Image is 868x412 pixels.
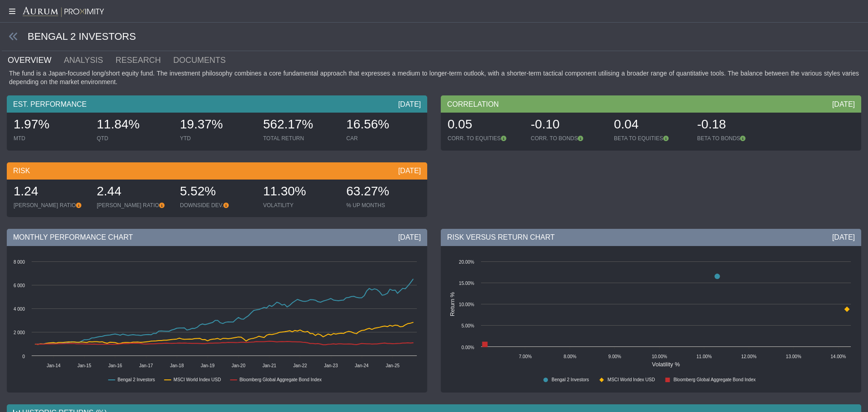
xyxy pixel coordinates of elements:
div: 16.56% [346,116,420,135]
div: MTD [14,135,88,142]
text: 2 000 [14,330,25,335]
div: 562.17% [263,116,337,135]
text: 13.00% [786,354,801,359]
text: 8.00% [564,354,576,359]
text: Bengal 2 Investors [552,377,589,382]
div: BENGAL 2 INVESTORS [2,23,868,51]
div: QTD [97,135,171,142]
text: Jan-24 [355,363,369,368]
text: Bloomberg Global Aggregate Bond Index [674,377,756,382]
div: 19.37% [180,116,254,135]
div: TOTAL RETURN [263,135,337,142]
text: Jan-20 [231,363,245,368]
div: [DATE] [832,99,855,109]
div: CORRELATION [441,95,861,113]
div: RISK VERSUS RETURN CHART [441,229,861,246]
div: The fund is a Japan-focused long/short equity fund. The investment philosophy combines a core fun... [7,69,861,86]
div: CAR [346,135,420,142]
div: VOLATILITY [263,202,337,209]
div: BETA TO BONDS [697,135,771,142]
span: 11.84% [97,117,140,131]
text: 12.00% [741,354,756,359]
a: DOCUMENTS [172,51,237,69]
text: Volatility % [652,361,680,368]
div: [PERSON_NAME] RATIO [97,202,171,209]
text: 11.00% [697,354,712,359]
text: Jan-17 [139,363,153,368]
div: [PERSON_NAME] RATIO [14,202,88,209]
text: 10.00% [652,354,667,359]
div: CORR. TO EQUITIES [448,135,522,142]
text: 4 000 [14,307,25,312]
text: Jan-14 [47,363,61,368]
text: MSCI World Index USD [174,377,221,382]
div: CORR. TO BONDS [531,135,605,142]
text: Jan-16 [108,363,122,368]
text: Jan-18 [170,363,184,368]
text: Jan-21 [262,363,276,368]
text: 6 000 [14,283,25,288]
text: Jan-23 [324,363,338,368]
div: 1.24 [14,183,88,202]
a: ANALYSIS [63,51,114,69]
div: 63.27% [346,183,420,202]
span: 0.05 [448,117,472,131]
text: 0 [22,354,25,359]
img: Aurum-Proximity%20white.svg [23,7,104,18]
a: RESEARCH [115,51,173,69]
div: 11.30% [263,183,337,202]
a: OVERVIEW [7,51,63,69]
text: Bloomberg Global Aggregate Bond Index [240,377,322,382]
div: 5.52% [180,183,254,202]
div: EST. PERFORMANCE [7,95,427,113]
text: Jan-15 [77,363,91,368]
div: RISK [7,162,427,180]
div: DOWNSIDE DEV. [180,202,254,209]
div: 2.44 [97,183,171,202]
div: [DATE] [832,232,855,242]
text: 0.00% [462,345,474,350]
text: 20.00% [459,260,474,265]
div: BETA TO EQUITIES [614,135,688,142]
text: 9.00% [609,354,621,359]
text: 10.00% [459,302,474,307]
text: Jan-22 [293,363,307,368]
div: 0.04 [614,116,688,135]
text: 7.00% [519,354,532,359]
text: Jan-19 [201,363,215,368]
div: % UP MONTHS [346,202,420,209]
div: [DATE] [398,99,421,109]
div: -0.18 [697,116,771,135]
div: YTD [180,135,254,142]
text: 14.00% [830,354,846,359]
text: 5.00% [462,323,474,328]
text: Jan-25 [386,363,400,368]
div: MONTHLY PERFORMANCE CHART [7,229,427,246]
div: [DATE] [398,166,421,176]
div: [DATE] [398,232,421,242]
text: MSCI World Index USD [608,377,655,382]
div: -0.10 [531,116,605,135]
text: Return % [449,292,456,316]
text: 15.00% [459,281,474,286]
span: 1.97% [14,117,49,131]
text: 8 000 [14,260,25,265]
text: Bengal 2 Investors [118,377,155,382]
